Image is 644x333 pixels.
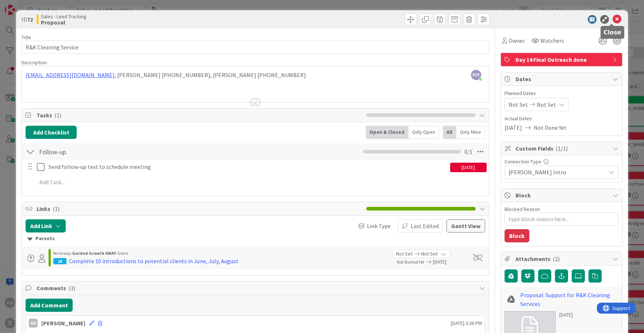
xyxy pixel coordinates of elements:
[53,205,60,212] span: ( 1 )
[41,319,85,328] div: [PERSON_NAME]
[69,257,238,265] div: Complete 10 introductions to potential clients in June, July, August
[515,254,609,263] span: Attachments
[37,204,363,213] span: Links
[515,75,609,83] span: Dates
[409,126,439,139] div: Only Open
[27,16,33,23] b: 72
[515,144,609,153] span: Custom Fields
[411,222,439,230] span: Last Edited
[26,299,73,312] button: Add Comment
[553,255,560,262] span: ( 2 )
[446,219,485,232] button: Gantt View
[27,235,483,243] div: Parents
[559,311,580,319] div: [DATE]
[26,71,485,79] p: , [PERSON_NAME] [PHONE_NUMBER], [PERSON_NAME] [PHONE_NUMBER]
[26,219,66,232] button: Add Link
[451,319,482,327] span: [DATE] 3:36 PM
[421,250,438,258] span: Not Set
[509,36,525,45] span: Owner
[22,59,47,66] span: Description
[398,219,443,232] button: Last Edited
[15,1,33,10] span: Support
[396,250,413,258] span: Not Set
[505,229,529,242] button: Block
[509,167,602,177] span: [PERSON_NAME] Intro
[540,36,564,45] span: Watchers
[505,123,522,132] span: [DATE]
[41,19,87,25] b: Proposal
[68,284,75,292] span: ( 3 )
[22,15,33,24] span: ID
[464,147,472,156] span: 0 / 1
[456,126,485,139] div: Only Mine
[520,291,618,308] a: Proposal: Support for R&K Cleaning Services
[37,145,201,158] input: Add Checklist...
[366,126,409,139] div: Open & Closed
[505,206,540,212] label: Blocked Reason
[505,159,618,164] div: Connection Type
[505,115,618,122] span: Actual Dates
[433,258,465,266] span: [DATE]
[367,222,391,230] span: Link Type
[509,100,528,109] span: Not Set
[72,250,118,256] b: Guided Growth SWAY ›
[556,145,568,152] span: ( 1/1 )
[22,34,31,41] label: Title
[37,111,363,120] span: Tasks
[450,163,487,172] div: [DATE]
[537,100,556,109] span: Not Set
[118,250,128,256] span: Done
[397,259,424,265] span: Not Started Yet
[534,123,567,132] span: Not Done Yet
[22,41,489,54] input: type card name here...
[41,14,87,19] span: Sales - Lead Tracking
[505,90,618,97] span: Planned Dates
[53,258,66,264] div: 18
[26,71,115,79] a: [EMAIL_ADDRESS][DOMAIN_NAME]
[53,250,72,256] span: No Group ›
[54,111,61,119] span: ( 1 )
[37,284,476,292] span: Comments
[29,319,38,328] div: KH
[515,55,609,64] span: Day 14 Final Outreach done
[603,29,621,36] h5: Close
[443,126,456,139] div: All
[515,191,609,200] span: Block
[49,163,447,171] p: Send follow-up text to schedule meeting
[26,126,77,139] button: Add Checklist
[471,70,481,80] span: KH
